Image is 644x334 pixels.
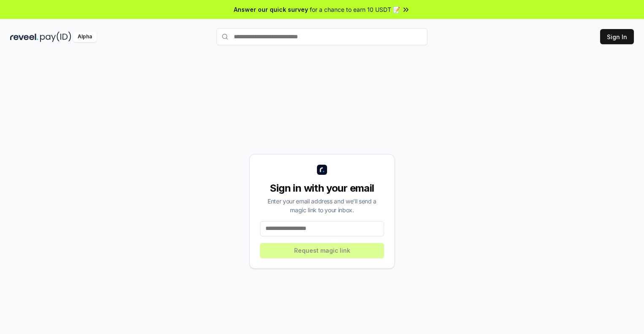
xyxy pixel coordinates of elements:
[310,5,400,14] span: for a chance to earn 10 USDT 📝
[600,29,634,44] button: Sign In
[260,197,384,214] div: Enter your email address and we’ll send a magic link to your inbox.
[260,182,384,195] div: Sign in with your email
[40,32,71,42] img: pay_id
[73,32,97,42] div: Alpha
[10,32,38,42] img: reveel_dark
[234,5,308,14] span: Answer our quick survey
[317,165,327,175] img: logo_small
